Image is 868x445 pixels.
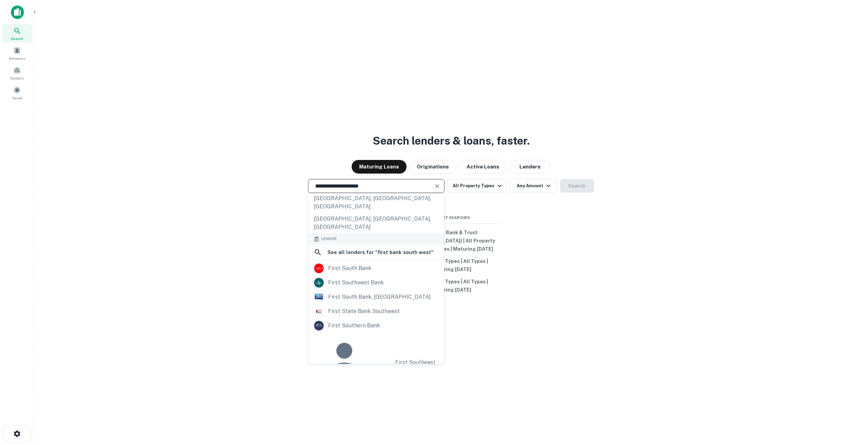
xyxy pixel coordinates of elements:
div: [GEOGRAPHIC_DATA], [GEOGRAPHIC_DATA], [GEOGRAPHIC_DATA] [308,192,444,213]
img: picture [314,264,324,273]
button: Active Loans [459,160,507,174]
span: Saved [12,95,22,101]
img: picture [314,307,324,316]
button: All Property Types | All Types | Maturing [DATE] [400,276,502,296]
img: picture [314,292,324,302]
a: first southwest bank [308,276,444,290]
button: Maturing Loans [352,160,407,174]
div: first south bank [328,263,371,273]
a: first south bank, [GEOGRAPHIC_DATA] [308,290,444,304]
a: first state bank southwest [308,304,444,318]
div: first south bank, [GEOGRAPHIC_DATA] [328,292,431,302]
a: first southeast bank [308,333,444,400]
a: Saved [2,84,32,102]
span: Recent Searches [400,215,502,221]
button: All Property Types [447,179,506,193]
button: Any Amount [510,179,557,193]
div: first state bank southwest [328,306,400,316]
button: Lenders [510,160,550,174]
div: first southwest bank [328,278,384,288]
iframe: Chat Widget [834,390,868,423]
button: All Property Types | All Types | Maturing [DATE] [400,255,502,276]
span: Search [11,36,23,41]
button: Peoples Bank & Trust ([GEOGRAPHIC_DATA]) | All Property Types | All Types | Maturing [DATE] [400,226,502,255]
h3: Search lenders & loans, faster. [373,133,530,149]
span: Borrowers [9,56,25,61]
div: first southeast bank [395,335,439,398]
span: Contacts [10,75,24,81]
button: Originations [409,160,456,174]
a: Search [2,24,32,43]
img: capitalize-icon.png [11,5,24,19]
a: first south bank [308,261,444,276]
img: picture [314,278,324,287]
span: Lender [321,236,337,242]
a: first southern bank [308,318,444,333]
div: [GEOGRAPHIC_DATA], [GEOGRAPHIC_DATA], [GEOGRAPHIC_DATA] [308,213,444,233]
div: first southern bank [328,321,380,331]
a: Contacts [2,64,32,82]
img: picture [314,321,324,330]
button: Clear [432,181,442,191]
h6: See all lenders for " first bank south west " [327,248,433,256]
a: Borrowers [2,44,32,62]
